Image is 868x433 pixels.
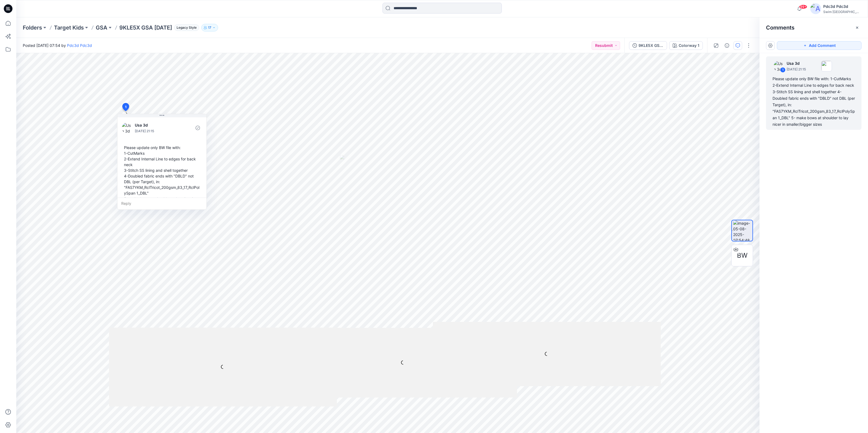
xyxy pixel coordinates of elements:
[172,24,199,31] button: Legacy Style
[810,3,821,14] img: avatar
[669,41,703,50] button: Colorway 1
[737,251,748,260] span: BW
[777,41,861,50] button: Add Comment
[135,122,179,128] p: Usa 3d
[679,43,699,49] div: Colorway 1
[723,41,731,50] button: Details
[799,5,807,9] span: 99+
[201,24,218,31] button: 17
[787,67,806,72] p: [DATE] 21:15
[174,24,199,31] span: Legacy Style
[733,220,752,241] img: image-05-08-2025-07:54:48
[823,3,861,10] div: Pdc3d Pdc3d
[117,198,206,209] div: Reply
[125,105,126,109] span: 1
[23,43,92,48] span: Posted [DATE] 07:54 by
[67,43,92,48] a: Pdc3d Pdc3d
[119,24,172,31] p: 9KLE5X GSA [DATE]
[54,24,84,31] a: Target Kids
[122,122,133,133] img: Usa 3d
[208,25,211,31] p: 17
[774,61,784,72] img: Usa 3d
[766,24,794,31] h2: Comments
[773,76,855,128] div: Please update only BW file with: 1-CutMarks 2-Extend Internal Line to edges for back neck 3-Stitc...
[629,41,667,50] button: 9KLE5X GSA [DATE]
[122,143,202,209] div: Please update only BW file with: 1-CutMarks 2-Extend Internal Line to edges for back neck 3-Stitc...
[787,60,806,67] p: Usa 3d
[135,128,179,134] p: [DATE] 21:15
[823,10,861,14] div: Swim [GEOGRAPHIC_DATA]
[639,43,663,49] div: 9KLE5X GSA [DATE]
[96,24,107,31] a: GSA
[23,24,42,31] a: Folders
[780,67,786,73] div: 1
